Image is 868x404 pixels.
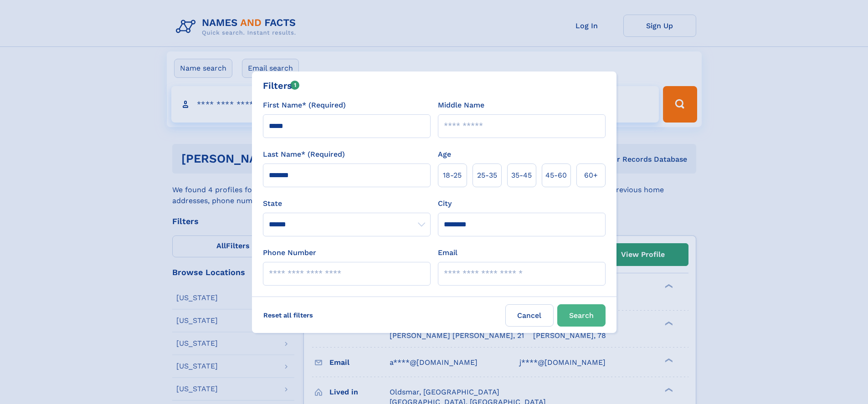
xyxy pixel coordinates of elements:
[505,304,554,327] label: Cancel
[438,149,451,160] label: Age
[263,79,300,92] div: Filters
[477,170,497,181] span: 25‑35
[438,100,484,111] label: Middle Name
[443,170,462,181] span: 18‑25
[257,304,319,326] label: Reset all filters
[438,247,457,258] label: Email
[438,198,452,209] label: City
[557,304,606,327] button: Search
[263,198,431,209] label: State
[511,170,532,181] span: 35‑45
[263,149,345,160] label: Last Name* (Required)
[584,170,598,181] span: 60+
[263,247,316,258] label: Phone Number
[263,100,346,111] label: First Name* (Required)
[545,170,567,181] span: 45‑60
